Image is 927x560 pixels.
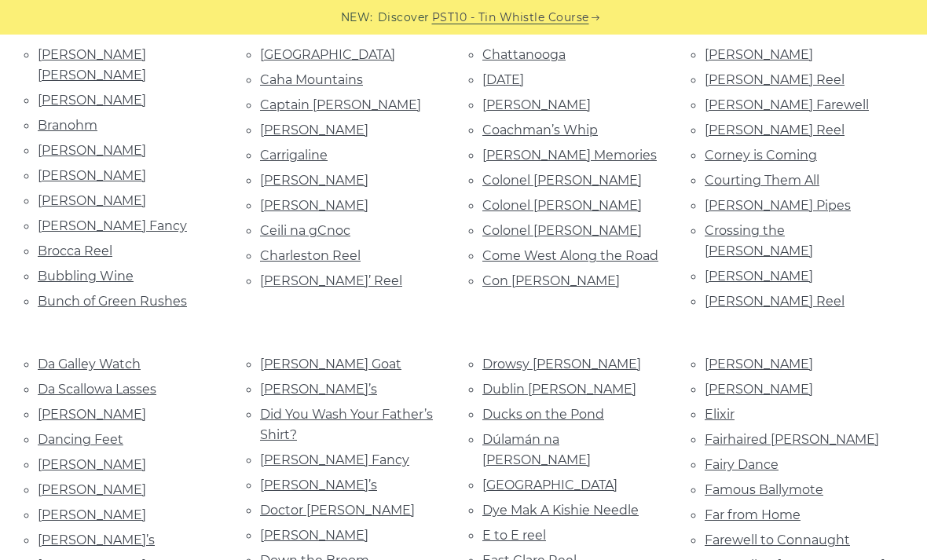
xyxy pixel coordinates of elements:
a: [PERSON_NAME] [38,193,146,208]
a: Fairhaired [PERSON_NAME] [705,432,879,447]
a: [PERSON_NAME] [PERSON_NAME] [38,47,146,82]
a: Far from Home [705,507,801,522]
a: [GEOGRAPHIC_DATA] [482,478,617,492]
a: [DATE] [482,72,524,87]
a: Dublin [PERSON_NAME] [482,382,636,397]
a: [PERSON_NAME] [705,357,813,372]
a: [PERSON_NAME] Pipes [705,198,851,213]
a: [PERSON_NAME] [38,93,146,108]
span: NEW: [341,9,373,27]
a: Colonel [PERSON_NAME] [482,223,642,238]
a: [PERSON_NAME] [260,198,368,213]
a: [PERSON_NAME] [38,507,146,522]
a: [PERSON_NAME]’s [38,533,155,547]
a: Did You Wash Your Father’s Shirt? [260,407,433,442]
a: Ceili na gCnoc [260,223,350,238]
a: [PERSON_NAME]’s [260,478,377,492]
a: [PERSON_NAME] Reel [705,294,845,309]
a: [PERSON_NAME] [38,407,146,422]
a: [PERSON_NAME]’ Reel [260,273,402,288]
a: Coachman’s Whip [482,123,598,137]
a: Dúlamán na [PERSON_NAME] [482,432,591,467]
a: [PERSON_NAME] Memories [482,148,657,163]
a: Colonel [PERSON_NAME] [482,198,642,213]
a: Dancing Feet [38,432,123,447]
a: [PERSON_NAME] [482,97,591,112]
a: Carrigaline [260,148,328,163]
a: [PERSON_NAME] [38,168,146,183]
a: [PERSON_NAME] [260,173,368,188]
a: [PERSON_NAME] Farewell [705,97,869,112]
a: PST10 - Tin Whistle Course [432,9,589,27]
a: Come West Along the Road [482,248,658,263]
span: Discover [378,9,430,27]
a: Captain [PERSON_NAME] [260,97,421,112]
a: Da Scallowa Lasses [38,382,156,397]
a: Doctor [PERSON_NAME] [260,503,415,518]
a: Colonel [PERSON_NAME] [482,173,642,188]
a: Caha Mountains [260,72,363,87]
a: Bunch of Green Rushes [38,294,187,309]
a: Courting Them All [705,173,819,188]
a: Crossing the [PERSON_NAME] [705,223,813,258]
a: [PERSON_NAME] [705,382,813,397]
a: Ducks on the Pond [482,407,604,422]
a: [PERSON_NAME] [705,47,813,62]
a: Branohm [38,118,97,133]
a: Corney is Coming [705,148,817,163]
a: [PERSON_NAME] [260,528,368,543]
a: [PERSON_NAME] [38,457,146,472]
a: [PERSON_NAME] Fancy [260,452,409,467]
a: [PERSON_NAME] [38,482,146,497]
a: Famous Ballymote [705,482,823,497]
a: [PERSON_NAME] [705,269,813,284]
a: Chattanooga [482,47,566,62]
a: [PERSON_NAME] Reel [705,72,845,87]
a: Charleston Reel [260,248,361,263]
a: Drowsy [PERSON_NAME] [482,357,641,372]
a: [PERSON_NAME] Goat [260,357,401,372]
a: Bubbling Wine [38,269,134,284]
a: Fairy Dance [705,457,779,472]
a: Farewell to Connaught [705,533,850,547]
a: Con [PERSON_NAME] [482,273,620,288]
a: Brocca Reel [38,243,112,258]
a: E to E reel [482,528,546,543]
a: [PERSON_NAME] Fancy [38,218,187,233]
a: [PERSON_NAME] [260,123,368,137]
a: [GEOGRAPHIC_DATA] [260,47,395,62]
a: [PERSON_NAME] Reel [705,123,845,137]
a: Da Galley Watch [38,357,141,372]
a: [PERSON_NAME]’s [260,382,377,397]
a: Elixir [705,407,735,422]
a: Dye Mak A Kishie Needle [482,503,639,518]
a: [PERSON_NAME] [38,143,146,158]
